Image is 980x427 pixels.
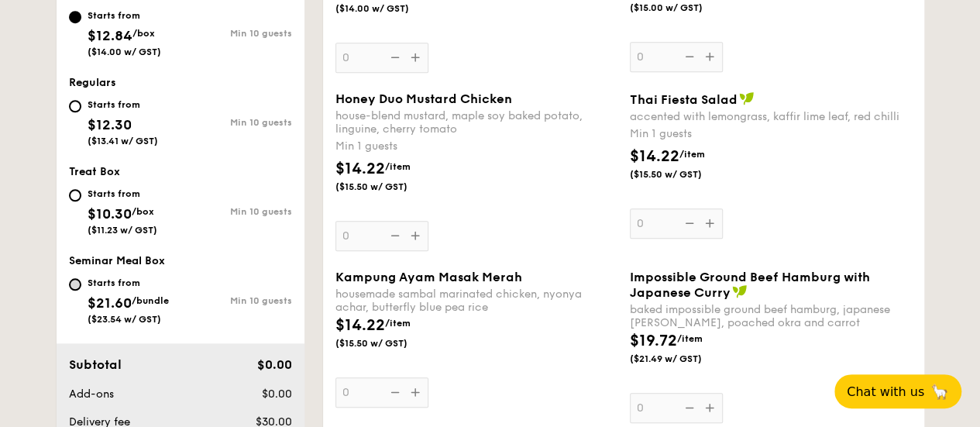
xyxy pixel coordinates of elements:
[88,294,132,312] span: $21.60
[335,109,617,136] div: house-blend mustard, maple soy baked potato, linguine, cherry tomato
[69,254,165,267] span: Seminar Meal Box
[181,206,292,217] div: Min 10 guests
[69,100,81,112] input: Starts from$12.30($13.41 w/ GST)Min 10 guests
[335,316,385,335] span: $14.22
[88,136,158,146] span: ($13.41 w/ GST)
[335,181,441,193] span: ($15.50 w/ GST)
[69,11,81,23] input: Starts from$12.84/box($14.00 w/ GST)Min 10 guests
[335,270,522,284] span: Kampung Ayam Masak Merah
[88,277,169,289] div: Starts from
[630,110,912,123] div: accented with lemongrass, kaffir lime leaf, red chilli
[88,46,161,57] span: ($14.00 w/ GST)
[88,205,132,222] span: $10.30
[256,357,291,372] span: $0.00
[181,295,292,306] div: Min 10 guests
[732,284,748,298] img: icon-vegan.f8ff3823.svg
[679,149,705,160] span: /item
[132,206,154,217] span: /box
[335,139,617,154] div: Min 1 guests
[335,2,441,15] span: ($14.00 w/ GST)
[834,374,961,408] button: Chat with us🦙
[69,189,81,201] input: Starts from$10.30/box($11.23 w/ GST)Min 10 guests
[630,353,735,365] span: ($21.49 w/ GST)
[88,188,157,200] div: Starts from
[132,295,169,306] span: /bundle
[261,387,291,401] span: $0.00
[181,117,292,128] div: Min 10 guests
[335,91,512,106] span: Honey Duo Mustard Chicken
[630,332,677,350] span: $19.72
[69,278,81,291] input: Starts from$21.60/bundle($23.54 w/ GST)Min 10 guests
[88,9,161,22] div: Starts from
[630,168,735,181] span: ($15.50 w/ GST)
[69,165,120,178] span: Treat Box
[385,318,411,329] span: /item
[88,225,157,236] span: ($11.23 w/ GST)
[630,2,735,14] span: ($15.00 w/ GST)
[739,91,755,105] img: icon-vegan.f8ff3823.svg
[677,333,703,344] span: /item
[69,76,116,89] span: Regulars
[88,27,132,44] span: $12.84
[630,147,679,166] span: $14.22
[630,303,912,329] div: baked impossible ground beef hamburg, japanese [PERSON_NAME], poached okra and carrot
[181,28,292,39] div: Min 10 guests
[335,160,385,178] span: $14.22
[69,387,114,401] span: Add-ons
[630,270,870,300] span: Impossible Ground Beef Hamburg with Japanese Curry
[335,288,617,314] div: housemade sambal marinated chicken, nyonya achar, butterfly blue pea rice
[930,383,949,401] span: 🦙
[335,337,441,350] span: ($15.50 w/ GST)
[630,92,738,107] span: Thai Fiesta Salad
[132,28,155,39] span: /box
[385,161,411,172] span: /item
[630,126,912,142] div: Min 1 guests
[847,384,924,399] span: Chat with us
[69,357,122,372] span: Subtotal
[88,116,132,133] span: $12.30
[88,98,158,111] div: Starts from
[88,314,161,325] span: ($23.54 w/ GST)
